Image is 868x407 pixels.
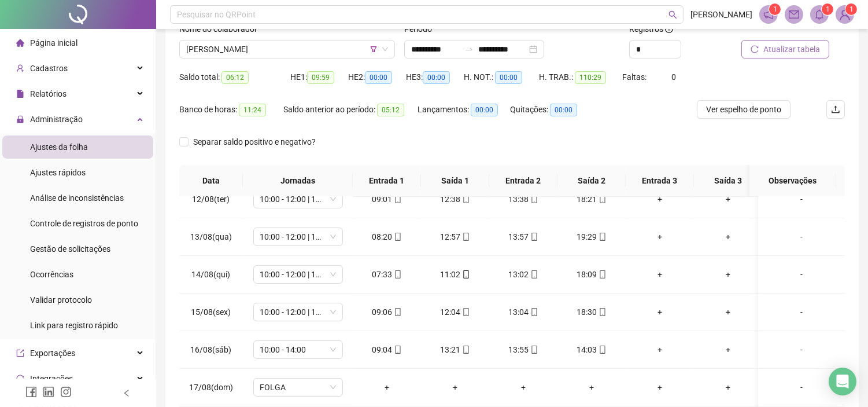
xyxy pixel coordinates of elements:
[30,142,88,152] span: Ajustes da folha
[189,135,320,148] span: Separar saldo positivo e negativo?
[430,268,480,281] div: 11:02
[498,268,548,281] div: 13:02
[703,381,753,394] div: +
[430,230,480,243] div: 12:57
[767,193,836,206] div: -
[418,103,510,116] div: Lançamentos:
[421,165,489,197] th: Saída 1
[16,375,24,383] span: sync
[30,244,110,254] span: Gestão de solicitações
[567,230,616,243] div: 19:29
[430,306,480,318] div: 12:04
[822,3,833,15] sup: 1
[767,381,836,394] div: -
[16,64,24,72] span: user-add
[30,115,83,124] span: Administração
[60,386,72,398] span: instagram
[179,23,265,35] label: Nome do colaborador
[767,306,836,318] div: -
[362,306,412,318] div: 09:06
[751,45,759,53] span: reload
[393,233,402,241] span: mobile
[461,308,470,316] span: mobile
[703,306,753,318] div: +
[430,381,480,394] div: +
[239,104,266,116] span: 11:24
[25,386,37,398] span: facebook
[567,306,616,318] div: 18:30
[597,308,607,316] span: mobile
[763,9,774,20] span: notification
[464,71,539,84] div: H. NOT.:
[703,193,753,206] div: +
[430,343,480,356] div: 13:21
[567,343,616,356] div: 14:03
[789,9,799,20] span: mail
[191,345,232,354] span: 16/08(sáb)
[539,71,622,84] div: H. TRAB.:
[30,64,68,73] span: Cadastros
[16,39,24,47] span: home
[16,115,24,123] span: lock
[283,103,418,116] div: Saldo anterior ao período:
[362,193,412,206] div: 09:01
[495,71,522,84] span: 00:00
[703,268,753,281] div: +
[192,270,231,279] span: 14/08(qui)
[767,230,836,243] div: -
[30,168,86,177] span: Ajustes rápidos
[461,346,470,354] span: mobile
[362,230,412,243] div: 08:20
[498,381,548,394] div: +
[622,72,648,82] span: Faltas:
[464,45,474,54] span: to
[464,45,474,54] span: swap-right
[741,40,829,58] button: Atualizar tabela
[362,343,412,356] div: 09:04
[529,308,538,316] span: mobile
[290,71,348,84] div: HE 1:
[703,343,753,356] div: +
[489,165,557,197] th: Entrada 2
[393,308,402,316] span: mobile
[461,195,470,203] span: mobile
[694,165,762,197] th: Saída 3
[370,46,377,53] span: filter
[423,71,450,84] span: 00:00
[30,270,73,279] span: Ocorrências
[30,374,73,383] span: Integrações
[30,38,77,47] span: Página inicial
[836,6,854,23] img: 83412
[179,103,283,116] div: Banco de horas:
[30,219,138,228] span: Controle de registros de ponto
[498,193,548,206] div: 13:38
[16,349,24,357] span: export
[597,195,607,203] span: mobile
[190,232,232,241] span: 13/08(qua)
[393,270,402,278] span: mobile
[30,321,118,330] span: Link para registro rápido
[179,71,290,84] div: Saldo total:
[43,386,54,398] span: linkedin
[193,195,230,204] span: 12/08(ter)
[529,195,538,203] span: mobile
[16,90,24,98] span: file
[348,71,406,84] div: HE 2:
[550,104,577,116] span: 00:00
[260,228,336,245] span: 10:00 - 12:00 | 13:00 - 19:00
[626,165,694,197] th: Entrada 3
[635,306,685,318] div: +
[186,41,388,58] span: ANA SABRINA DA SILVA TORRES
[567,381,616,394] div: +
[759,174,827,187] span: Observações
[829,368,856,395] div: Open Intercom Messenger
[767,268,836,281] div: -
[260,379,336,396] span: FOLGA
[382,46,389,53] span: down
[179,165,243,197] th: Data
[461,270,470,278] span: mobile
[597,346,607,354] span: mobile
[597,270,607,278] span: mobile
[260,190,336,208] span: 10:00 - 12:00 | 13:00 - 19:00
[406,71,464,84] div: HE 3:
